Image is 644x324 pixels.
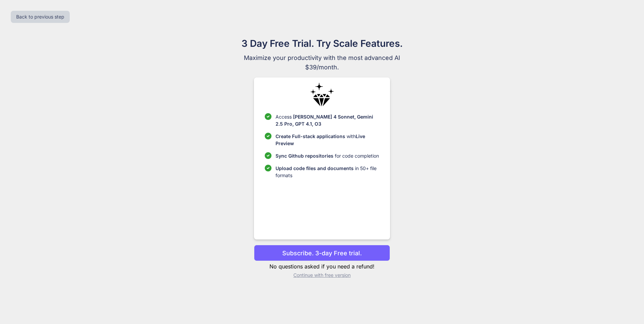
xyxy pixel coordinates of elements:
p: with [276,133,379,147]
img: checklist [265,152,271,159]
span: Upload code files and documents [276,165,354,171]
img: checklist [265,113,271,120]
span: Maximize your productivity with the most advanced AI [209,53,435,63]
p: Continue with free version [254,272,390,279]
p: for code completion [276,152,379,159]
p: Access [276,113,379,127]
h1: 3 Day Free Trial. Try Scale Features. [209,36,435,51]
span: Sync Github repositories [276,153,333,159]
p: in 50+ file formats [276,165,379,179]
p: No questions asked if you need a refund! [254,262,390,270]
span: $39/month. [209,63,435,72]
img: checklist [265,133,271,139]
img: checklist [265,165,271,171]
button: Subscribe. 3-day Free trial. [254,245,390,261]
span: [PERSON_NAME] 4 Sonnet, Gemini 2.5 Pro, GPT 4.1, O3 [276,114,373,127]
button: Back to previous step [11,11,70,23]
span: Create Full-stack applications [276,133,347,139]
p: Subscribe. 3-day Free trial. [282,249,362,258]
